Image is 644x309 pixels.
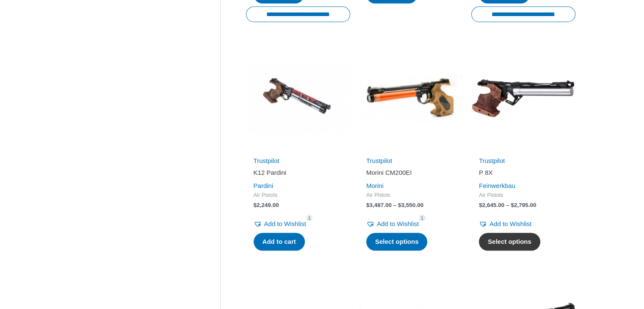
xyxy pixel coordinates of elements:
a: Trustpilot [479,157,505,164]
span: $ [366,202,370,208]
a: Add to Wishlist [366,218,419,230]
span: Add to Wishlist [264,220,306,227]
bdi: 3,487.00 [366,202,392,208]
span: Add to Wishlist [377,220,419,227]
a: Add to cart: “K12 Pardini” [254,233,305,251]
span: $ [479,202,482,208]
a: P 8X [479,168,568,180]
bdi: 2,795.00 [511,202,536,208]
a: Feinwerkbau [479,182,515,189]
bdi: 2,249.00 [254,202,279,208]
a: Add to Wishlist [479,218,531,230]
a: Select options for “Morini CM200EI” [366,233,428,251]
a: Select options for “P 8X” [479,233,540,251]
h2: Morini CM200EI [366,168,455,177]
a: K12 Pardini [254,168,343,180]
span: Air Pistols [366,192,455,199]
span: 1 [419,215,426,221]
a: Trustpilot [366,157,392,164]
img: P 8X [471,46,575,150]
span: – [393,202,397,208]
a: Morini [366,182,384,189]
span: Add to Wishlist [489,220,531,227]
h2: P 8X [479,168,568,177]
a: Add to Wishlist [254,218,306,230]
span: $ [511,202,514,208]
span: $ [398,202,401,208]
bdi: 3,550.00 [398,202,423,208]
span: – [506,202,509,208]
img: CM200EI [359,46,463,150]
bdi: 2,645.00 [479,202,504,208]
span: $ [254,202,257,208]
h2: K12 Pardini [254,168,343,177]
a: Trustpilot [254,157,279,164]
a: Morini CM200EI [366,168,455,180]
span: Air Pistols [479,192,568,199]
a: Pardini [254,182,274,189]
img: K12 Pardini [246,46,350,150]
span: 1 [306,215,313,221]
span: Air Pistols [254,192,343,199]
